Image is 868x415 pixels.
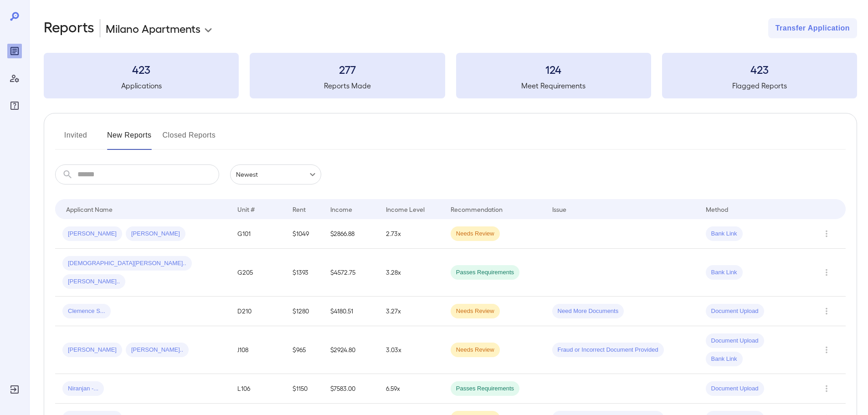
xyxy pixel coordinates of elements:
[819,381,834,396] button: Row Actions
[163,128,216,150] button: Closed Reports
[706,268,743,277] span: Bank Link
[379,297,443,326] td: 3.27x
[66,204,113,215] div: Applicant Name
[62,259,192,268] span: [DEMOGRAPHIC_DATA][PERSON_NAME]..
[456,80,651,91] h5: Meet Requirements
[44,53,857,98] summary: 423Applications277Reports Made124Meet Requirements423Flagged Reports
[230,164,321,184] div: Newest
[819,265,834,280] button: Row Actions
[451,204,503,215] div: Recommendation
[451,346,500,354] span: Needs Review
[285,249,323,297] td: $1393
[379,249,443,297] td: 3.28x
[237,204,255,215] div: Unit #
[230,326,286,374] td: J108
[44,80,239,91] h5: Applications
[7,71,22,86] div: Manage Users
[62,307,111,316] span: Clemence S...
[250,80,445,91] h5: Reports Made
[285,297,323,326] td: $1280
[706,307,764,316] span: Document Upload
[62,230,122,238] span: [PERSON_NAME]
[706,355,743,364] span: Bank Link
[323,374,379,404] td: $7583.00
[768,18,857,38] button: Transfer Application
[379,326,443,374] td: 3.03x
[293,204,307,215] div: Rent
[706,230,743,238] span: Bank Link
[62,384,104,393] span: Niranjan -...
[230,249,286,297] td: G205
[819,304,834,318] button: Row Actions
[552,307,624,316] span: Need More Documents
[706,384,764,393] span: Document Upload
[379,374,443,404] td: 6.59x
[62,346,122,354] span: [PERSON_NAME]
[451,230,500,238] span: Needs Review
[323,249,379,297] td: $4572.75
[285,374,323,404] td: $1150
[230,297,286,326] td: D210
[7,382,22,397] div: Log Out
[662,62,857,77] h3: 423
[706,337,764,345] span: Document Upload
[107,128,152,150] button: New Reports
[230,219,286,249] td: G101
[386,204,425,215] div: Income Level
[285,219,323,249] td: $1049
[250,62,445,77] h3: 277
[7,98,22,113] div: FAQ
[62,277,125,286] span: [PERSON_NAME]..
[230,374,286,404] td: L106
[451,307,500,316] span: Needs Review
[819,343,834,357] button: Row Actions
[55,128,96,150] button: Invited
[44,62,239,77] h3: 423
[379,219,443,249] td: 2.73x
[126,346,189,354] span: [PERSON_NAME]..
[44,18,94,38] h2: Reports
[330,204,352,215] div: Income
[451,384,519,393] span: Passes Requirements
[323,326,379,374] td: $2924.80
[552,204,567,215] div: Issue
[456,62,651,77] h3: 124
[323,297,379,326] td: $4180.51
[7,44,22,58] div: Reports
[323,219,379,249] td: $2866.88
[819,226,834,241] button: Row Actions
[285,326,323,374] td: $965
[662,80,857,91] h5: Flagged Reports
[552,346,664,354] span: Fraud or Incorrect Document Provided
[451,268,519,277] span: Passes Requirements
[106,21,200,36] p: Milano Apartments
[706,204,728,215] div: Method
[126,230,185,238] span: [PERSON_NAME]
